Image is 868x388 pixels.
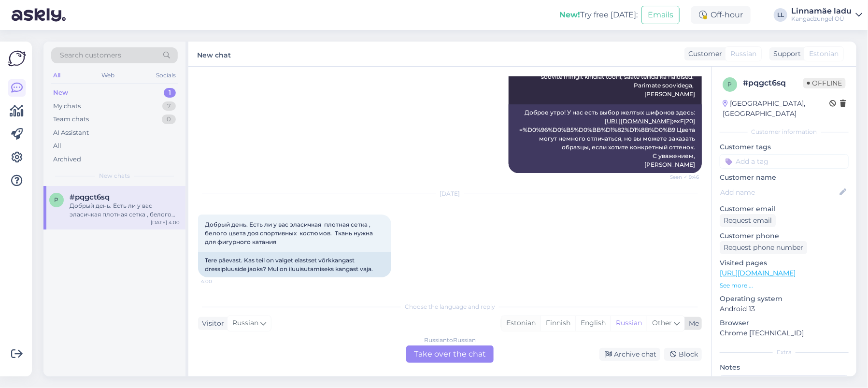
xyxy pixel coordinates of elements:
[641,6,680,24] button: Emails
[720,241,807,254] div: Request phone number
[154,69,178,82] div: Socials
[201,278,237,285] span: 4:00
[541,316,575,331] div: Finnish
[162,115,176,124] div: 0
[720,348,849,357] div: Extra
[720,362,849,373] p: Notes
[720,318,849,328] p: Browser
[70,193,110,201] span: #pqgct6sq
[720,269,796,277] a: [URL][DOMAIN_NAME]
[691,6,751,24] div: Off-hour
[60,50,121,60] span: Search customers
[424,336,476,345] div: Russian to Russian
[774,8,787,22] div: LL
[605,117,672,125] a: [URL][DOMAIN_NAME]
[728,81,732,88] span: p
[527,56,697,98] span: Tere hommikust! Meil on valik kollaseid šifoone siin: Värvid võivad natukene erineda, kuid kui so...
[198,189,702,198] div: [DATE]
[791,7,852,15] div: Linnamäe ladu
[685,318,699,329] div: Me
[720,231,849,241] p: Customer phone
[720,204,849,214] p: Customer email
[663,173,699,181] span: Seen ✓ 9:46
[198,302,702,311] div: Choose the language and reply
[509,104,702,173] div: Доброе утро! У нас есть выбор желтых шифонов здесь: ;exF[20] =%D0%96%D0%B5%D0%BB%D1%82%D1%8B%D0%B...
[723,99,829,119] div: [GEOGRAPHIC_DATA], [GEOGRAPHIC_DATA]
[151,219,180,226] div: [DATE] 4:00
[205,221,374,245] span: Добрый день. Есть ли у вас эласичкая плотная сетка , белого цвета доя спортивных костюмов. Ткань ...
[53,155,81,164] div: Archived
[99,172,130,180] span: New chats
[197,47,231,60] label: New chat
[198,252,391,277] div: Tere päevast. Kas teil on valget elastset võrkkangast dressipluuside jaoks? Mul on iluuisutamisek...
[55,196,59,203] span: p
[53,88,68,98] div: New
[70,201,180,219] div: Добрый день. Есть ли у вас эласичкая плотная сетка , белого цвета доя спортивных костюмов. Ткань ...
[652,318,672,327] span: Other
[720,154,849,169] input: Add a tag
[559,9,638,21] div: Try free [DATE]:
[720,294,849,304] p: Operating system
[720,328,849,338] p: Chrome [TECHNICAL_ID]
[501,316,541,331] div: Estonian
[232,318,258,329] span: Russian
[575,316,611,331] div: English
[803,78,846,88] span: Offline
[720,142,849,152] p: Customer tags
[720,281,849,290] p: See more ...
[198,318,224,329] div: Visitor
[809,49,839,59] span: Estonian
[743,77,803,89] div: # pqgct6sq
[720,128,849,136] div: Customer information
[8,49,26,68] img: Askly Logo
[684,49,722,59] div: Customer
[720,258,849,268] p: Visited pages
[51,69,62,82] div: All
[791,7,862,23] a: Linnamäe laduKangadzungel OÜ
[100,69,117,82] div: Web
[611,316,647,331] div: Russian
[720,187,838,198] input: Add name
[791,15,852,23] div: Kangadzungel OÜ
[730,49,756,59] span: Russian
[53,115,89,124] div: Team chats
[664,348,702,361] div: Block
[53,128,89,138] div: AI Assistant
[164,88,176,98] div: 1
[559,10,580,19] b: New!
[53,101,81,111] div: My chats
[162,101,176,111] div: 7
[599,348,660,361] div: Archive chat
[406,345,494,363] div: Take over the chat
[720,304,849,314] p: Android 13
[53,141,61,151] div: All
[720,214,776,227] div: Request email
[720,172,849,183] p: Customer name
[769,49,801,59] div: Support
